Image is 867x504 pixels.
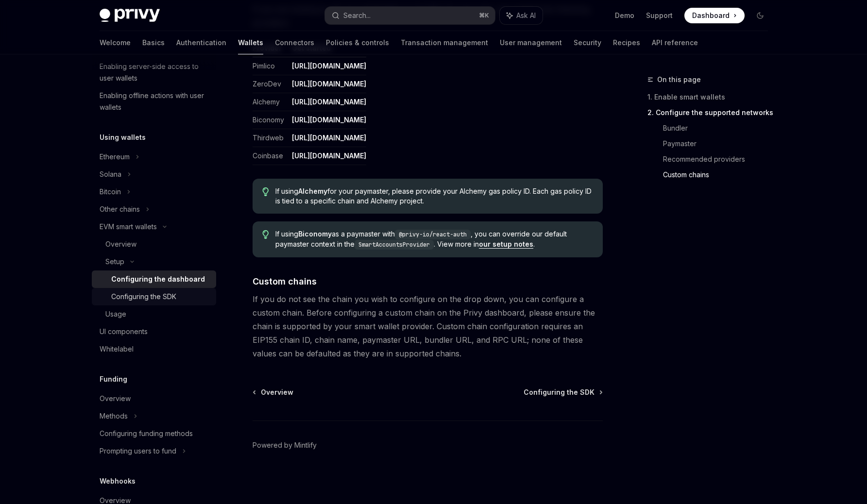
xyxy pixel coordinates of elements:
div: Usage [105,308,126,320]
span: Custom chains [253,275,317,288]
a: [URL][DOMAIN_NAME] [292,151,366,160]
a: UI components [92,323,216,340]
div: Other chains [100,203,140,215]
span: Dashboard [692,11,730,20]
h5: Using wallets [100,132,146,143]
a: Transaction management [401,31,488,54]
span: If using for your paymaster, please provide your Alchemy gas policy ID. Each gas policy ID is tie... [275,186,593,206]
a: Paymaster [663,136,776,151]
div: Search... [343,10,371,21]
a: 1. Enable smart wallets [647,89,776,105]
a: [URL][DOMAIN_NAME] [292,134,366,142]
strong: Biconomy [298,230,332,238]
div: Prompting users to fund [100,445,176,457]
a: Enabling offline actions with user wallets [92,87,216,116]
code: @privy-io/react-auth [395,230,471,239]
a: [URL][DOMAIN_NAME] [292,62,366,70]
a: Custom chains [663,167,776,183]
a: Dashboard [684,8,745,23]
h5: Funding [100,373,127,385]
strong: Alchemy [298,187,327,195]
div: Enabling server-side access to user wallets [100,61,210,84]
a: Bundler [663,120,776,136]
span: On this page [657,74,701,85]
a: [URL][DOMAIN_NAME] [292,116,366,124]
a: Authentication [176,31,226,54]
a: Overview [254,387,293,397]
a: Configuring the SDK [524,387,602,397]
div: Methods [100,410,128,422]
a: Policies & controls [326,31,389,54]
span: Overview [261,387,293,397]
div: Solana [100,168,121,180]
a: 2. Configure the supported networks [647,105,776,120]
td: Pimlico [253,57,288,75]
a: [URL][DOMAIN_NAME] [292,98,366,106]
a: Basics [142,31,165,54]
a: Powered by Mintlify [253,440,317,450]
a: Support [646,11,673,20]
td: Biconomy [253,111,288,129]
a: Whitelabel [92,340,216,358]
a: Recommended providers [663,151,776,167]
div: Enabling offline actions with user wallets [100,90,210,113]
a: Connectors [275,31,314,54]
a: Configuring the SDK [92,288,216,305]
div: Whitelabel [100,343,134,355]
img: dark logo [100,9,160,22]
a: API reference [652,31,698,54]
div: Configuring the SDK [111,291,176,302]
a: Configuring the dashboard [92,270,216,288]
a: Usage [92,305,216,323]
span: Ask AI [516,11,536,20]
div: Overview [105,238,136,250]
a: Recipes [613,31,640,54]
a: [URL][DOMAIN_NAME] [292,80,366,88]
span: If using as a paymaster with , you can override our default paymaster context in the . View more ... [275,229,593,250]
a: Overview [92,390,216,407]
code: SmartAccountsProvider [355,240,434,250]
a: Overview [92,235,216,253]
a: Wallets [238,31,263,54]
div: Ethereum [100,151,130,163]
div: UI components [100,326,148,337]
td: Thirdweb [253,129,288,147]
a: User management [500,31,562,54]
span: ⌘ K [479,12,489,19]
div: Configuring funding methods [100,428,193,439]
div: Overview [100,393,131,404]
div: Setup [105,256,124,268]
a: Demo [615,11,634,20]
td: Alchemy [253,93,288,111]
a: Enabling server-side access to user wallets [92,58,216,87]
button: Toggle dark mode [752,8,768,23]
span: If you do not see the chain you wish to configure on the drop down, you can configure a custom ch... [253,292,603,360]
span: Configuring the SDK [524,387,595,397]
h5: Webhooks [100,475,136,487]
div: Bitcoin [100,186,121,198]
td: Coinbase [253,147,288,165]
button: Search...⌘K [325,7,495,24]
a: Security [574,31,601,54]
button: Ask AI [500,7,543,24]
div: Configuring the dashboard [111,273,205,285]
a: Welcome [100,31,131,54]
a: Configuring funding methods [92,425,216,442]
a: our setup notes [479,240,533,249]
svg: Tip [262,187,269,196]
svg: Tip [262,230,269,239]
td: ZeroDev [253,75,288,93]
div: EVM smart wallets [100,221,157,233]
